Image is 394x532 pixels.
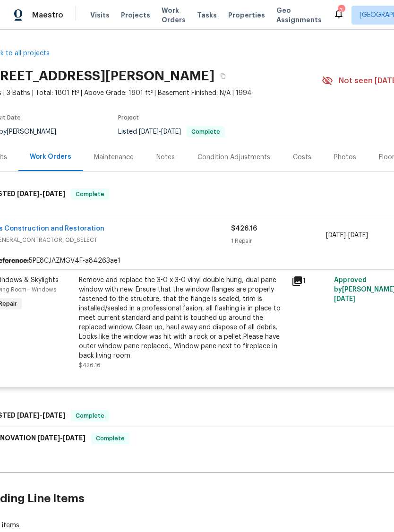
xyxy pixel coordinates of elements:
[121,10,150,20] span: Projects
[17,412,65,419] span: -
[291,275,328,287] div: 1
[63,435,86,441] span: [DATE]
[326,231,368,240] span: -
[79,362,101,368] span: $426.16
[326,232,346,239] span: [DATE]
[92,434,128,443] span: Complete
[118,129,225,135] span: Listed
[348,232,368,239] span: [DATE]
[37,435,60,441] span: [DATE]
[197,12,217,18] span: Tasks
[338,6,344,15] div: 3
[156,153,175,162] div: Notes
[293,153,311,162] div: Costs
[276,6,322,25] span: Geo Assignments
[162,6,186,25] span: Work Orders
[90,10,110,20] span: Visits
[231,225,257,232] span: $426.16
[37,435,86,441] span: -
[17,412,40,419] span: [DATE]
[72,189,108,199] span: Complete
[32,10,63,20] span: Maestro
[139,129,159,135] span: [DATE]
[139,129,181,135] span: -
[43,412,65,419] span: [DATE]
[43,190,65,197] span: [DATE]
[79,275,286,360] div: Remove and replace the 3-0 x 3-0 vinyl double hung, dual pane window with new. Ensure that the wi...
[334,296,355,302] span: [DATE]
[30,152,71,162] div: Work Orders
[231,236,326,246] div: 1 Repair
[118,115,139,120] span: Project
[334,153,356,162] div: Photos
[197,153,270,162] div: Condition Adjustments
[72,411,108,420] span: Complete
[17,190,65,197] span: -
[161,129,181,135] span: [DATE]
[228,10,265,20] span: Properties
[94,153,134,162] div: Maintenance
[188,129,224,135] span: Complete
[17,190,40,197] span: [DATE]
[214,68,231,85] button: Copy Address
